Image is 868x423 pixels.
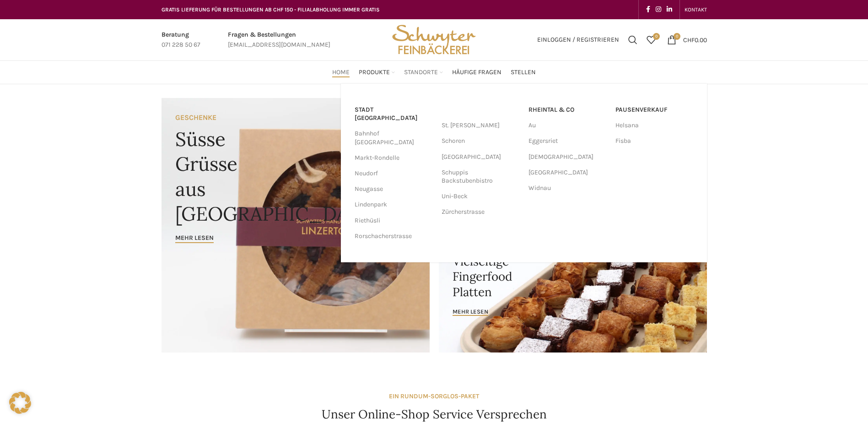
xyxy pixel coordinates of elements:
a: Facebook social link [643,3,653,16]
span: GRATIS LIEFERUNG FÜR BESTELLUNGEN AB CHF 150 - FILIALABHOLUNG IMMER GRATIS [162,6,380,13]
a: Zürcherstrasse [442,204,519,220]
a: Lindenpark [355,197,432,212]
a: Häufige Fragen [452,63,501,81]
a: Rorschacherstrasse [355,228,432,244]
a: Einloggen / Registrieren [533,31,624,49]
a: Home [332,63,350,81]
a: Au [528,118,606,133]
a: Bahnhof [GEOGRAPHIC_DATA] [355,126,432,150]
a: Schuppis Backstubenbistro [442,165,519,189]
a: Stadt [GEOGRAPHIC_DATA] [355,102,432,126]
div: Secondary navigation [680,0,712,19]
a: Widnau [528,180,606,196]
a: 0 [642,31,660,49]
a: [DEMOGRAPHIC_DATA] [528,149,606,165]
a: Neudorf [355,166,432,181]
a: Banner link [439,225,707,352]
span: Stellen [511,68,536,77]
span: Einloggen / Registrieren [537,37,619,43]
span: Häufige Fragen [452,68,501,77]
a: Helsana [615,118,693,133]
a: Produkte [359,63,395,81]
a: Infobox link [162,30,200,50]
a: St. [PERSON_NAME] [442,118,519,133]
span: Home [332,68,350,77]
a: Pausenverkauf [615,102,693,118]
a: Suchen [624,31,642,49]
a: Riethüsli [355,213,432,228]
h4: Unser Online-Shop Service Versprechen [322,406,547,423]
a: Instagram social link [653,3,664,16]
a: Markt-Rondelle [355,150,432,166]
a: Infobox link [228,30,330,50]
a: Stellen [511,63,536,81]
span: Standorte [404,68,438,77]
a: RHEINTAL & CO [528,102,606,118]
a: KONTAKT [685,0,707,19]
a: [GEOGRAPHIC_DATA] [442,149,519,165]
bdi: 0.00 [683,36,707,43]
span: KONTAKT [685,6,707,13]
span: Produkte [359,68,390,77]
span: CHF [683,36,695,43]
a: [GEOGRAPHIC_DATA] [528,165,606,180]
a: Site logo [389,35,479,43]
a: Eggersriet [528,133,606,149]
a: Banner link [162,98,430,352]
a: Linkedin social link [664,3,675,16]
div: Main navigation [157,63,712,81]
img: Bäckerei Schwyter [389,19,479,60]
a: Fisba [615,133,693,149]
div: Meine Wunschliste [642,31,660,49]
a: Schoren [442,133,519,149]
a: Neugasse [355,181,432,197]
a: Uni-Beck [442,189,519,204]
span: 0 [653,33,660,40]
span: 0 [674,33,680,40]
a: Standorte [404,63,443,81]
a: 0 CHF0.00 [663,31,712,49]
strong: EIN RUNDUM-SORGLOS-PAKET [389,392,479,400]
